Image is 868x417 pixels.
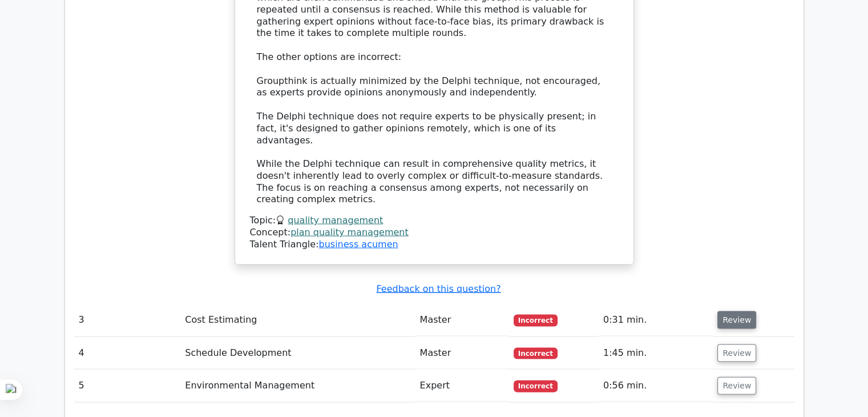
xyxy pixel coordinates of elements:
[376,283,500,294] a: Feedback on this question?
[717,377,756,395] button: Review
[717,311,756,329] button: Review
[74,370,181,402] td: 5
[74,337,181,370] td: 4
[250,215,619,227] div: Topic:
[415,304,508,336] td: Master
[717,344,756,362] button: Review
[74,304,181,336] td: 3
[415,370,508,402] td: Expert
[180,304,415,336] td: Cost Estimating
[514,380,558,392] span: Incorrect
[288,215,383,226] a: quality management
[250,215,619,250] div: Talent Triangle:
[514,315,558,326] span: Incorrect
[599,337,713,370] td: 1:45 min.
[250,227,619,239] div: Concept:
[318,239,398,250] a: business acumen
[599,370,713,402] td: 0:56 min.
[415,337,508,370] td: Master
[180,337,415,370] td: Schedule Development
[180,370,415,402] td: Environmental Management
[599,304,713,336] td: 0:31 min.
[514,348,558,359] span: Incorrect
[290,227,409,238] a: plan quality management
